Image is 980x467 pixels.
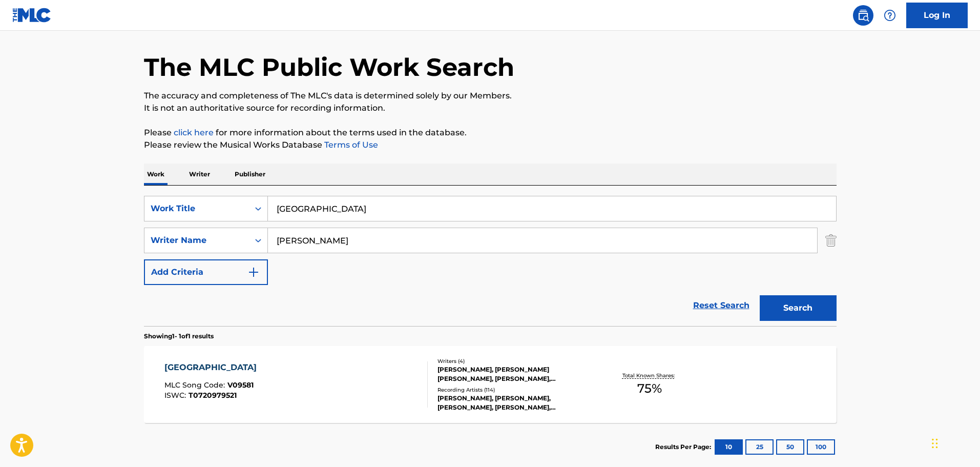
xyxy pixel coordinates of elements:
button: 50 [776,439,804,455]
div: Writer Name [151,234,243,247]
div: Writers ( 4 ) [437,357,592,365]
img: help [884,9,896,22]
div: Drag [932,428,938,459]
img: 9d2ae6d4665cec9f34b9.svg [247,266,260,278]
h1: The MLC Public Work Search [144,52,514,83]
p: Results Per Page: [655,442,714,452]
div: Work Title [151,202,243,215]
p: Showing 1 - 1 of 1 results [144,332,214,341]
p: Total Known Shares: [622,372,677,379]
img: search [857,9,869,22]
span: T0720979521 [189,391,237,400]
div: [GEOGRAPHIC_DATA] [164,361,262,374]
p: Publisher [232,164,268,185]
button: 25 [745,439,774,455]
button: Add Criteria [144,259,268,285]
button: 100 [807,439,835,455]
span: ISWC : [164,391,189,400]
a: [GEOGRAPHIC_DATA]MLC Song Code:V09581ISWC:T0720979521Writers (4)[PERSON_NAME], [PERSON_NAME] [PER... [144,346,837,423]
p: Writer [186,164,213,185]
button: Search [760,295,837,321]
p: Please review the Musical Works Database [144,139,837,151]
a: Public Search [853,5,873,26]
img: MLC Logo [12,8,52,23]
p: Work [144,164,168,185]
p: Please for more information about the terms used in the database. [144,127,837,139]
form: Search Form [144,196,837,326]
div: Help [880,5,900,26]
p: It is not an authoritative source for recording information. [144,102,837,114]
span: 75 % [637,379,662,398]
span: MLC Song Code : [164,380,227,390]
img: Delete Criterion [825,228,837,253]
button: 10 [715,439,743,455]
div: Recording Artists ( 114 ) [437,386,592,394]
a: Log In [906,3,968,28]
span: V09581 [227,380,254,390]
a: Terms of Use [322,140,378,150]
a: Reset Search [688,294,755,317]
a: click here [174,128,214,137]
div: [PERSON_NAME], [PERSON_NAME], [PERSON_NAME], [PERSON_NAME], [PERSON_NAME], [PERSON_NAME] [437,394,592,412]
iframe: Chat Widget [929,418,980,467]
div: [PERSON_NAME], [PERSON_NAME] [PERSON_NAME], [PERSON_NAME], [PERSON_NAME] [437,365,592,383]
p: The accuracy and completeness of The MLC's data is determined solely by our Members. [144,90,837,102]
